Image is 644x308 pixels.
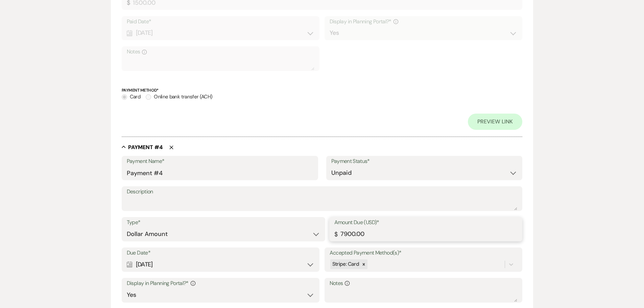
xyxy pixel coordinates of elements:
[332,261,359,267] span: Stripe: Card
[146,92,212,101] label: Online bank transfer (ACH)
[127,157,313,166] label: Payment Name*
[122,87,523,94] p: Payment Method*
[122,92,140,101] label: Card
[128,144,163,151] h5: Payment # 4
[127,279,315,288] label: Display in Planning Portal?*
[330,248,518,258] label: Accepted Payment Method(s)*
[127,26,315,40] div: [DATE]
[127,218,320,228] label: Type*
[330,279,518,288] label: Notes
[127,258,315,271] div: [DATE]
[122,144,163,150] button: Payment #4
[468,114,522,130] a: Preview Link
[127,17,315,27] label: Paid Date*
[334,230,337,239] div: $
[122,94,127,100] input: Card
[331,157,518,166] label: Payment Status*
[330,17,518,27] label: Display in Planning Portal?*
[127,248,315,258] label: Due Date*
[127,187,518,197] label: Description
[146,94,151,100] input: Online bank transfer (ACH)
[334,218,518,228] label: Amount Due (USD)*
[127,47,315,57] label: Notes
